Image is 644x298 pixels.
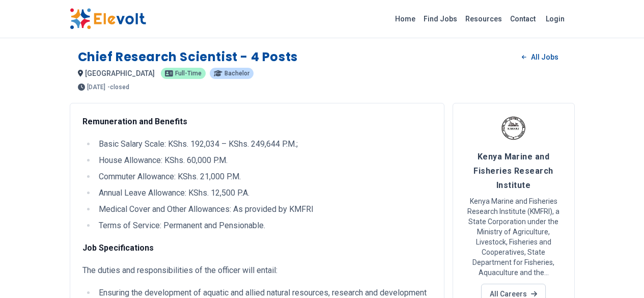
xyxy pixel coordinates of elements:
[501,116,526,141] img: Kenya Marine and Fisheries Research Institute
[419,11,461,27] a: Find Jobs
[96,203,432,215] li: Medical Cover and Other Allowances: As provided by KMFRI
[391,11,419,27] a: Home
[85,69,155,77] span: [GEOGRAPHIC_DATA]
[82,243,154,253] strong: Job Specifications
[96,220,432,232] li: Terms of Service: Permanent and Pensionable.
[82,264,432,277] p: The duties and responsibilities of the officer will entail:
[175,70,202,76] span: Full-time
[96,154,432,167] li: House Allowance: KShs. 60,000 P.M.
[225,70,249,76] span: Bachelor
[96,171,432,183] li: Commuter Allowance: KShs. 21,000 P.M.
[514,49,566,65] a: All Jobs
[78,49,298,65] h1: Chief Research Scientist - 4 Posts
[87,84,105,90] span: [DATE]
[506,11,540,27] a: Contact
[96,138,432,150] li: Basic Salary Scale: KShs. 192,034 – KShs. 249,644 P.M.;
[461,11,506,27] a: Resources
[82,117,187,126] strong: Remuneration and Benefits
[107,84,129,90] p: - closed
[465,196,562,278] p: Kenya Marine and Fisheries Research Institute (KMFRI), a State Corporation under the Ministry of ...
[96,187,432,199] li: Annual Leave Allowance: KShs. 12,500 P.A.
[473,152,553,190] span: Kenya Marine and Fisheries Research Institute
[70,8,146,30] img: Elevolt
[540,9,571,29] a: Login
